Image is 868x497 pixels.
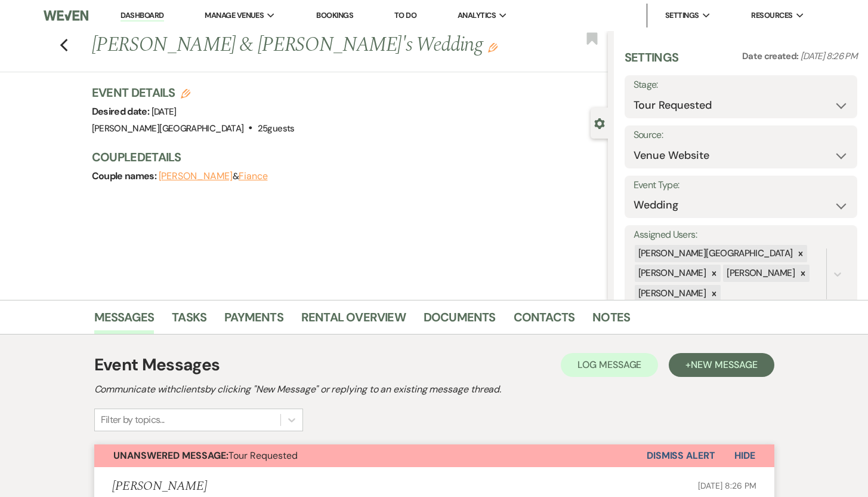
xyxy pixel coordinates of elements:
div: [PERSON_NAME][GEOGRAPHIC_DATA] [635,245,795,262]
span: Analytics [458,10,496,22]
a: Messages [94,308,155,334]
a: Payments [224,308,283,334]
button: Unanswered Message:Tour Requested [94,444,647,467]
h3: Event Details [92,84,295,101]
span: Couple names: [92,170,159,182]
span: Tour Requested [113,449,298,462]
a: Documents [424,308,496,334]
span: Hide [734,449,755,462]
h5: [PERSON_NAME] [112,479,207,494]
label: Source: [634,127,849,144]
h1: Event Messages [94,352,220,378]
label: Stage: [634,76,849,94]
button: Fiance [239,171,268,181]
button: Edit [488,42,498,53]
h1: [PERSON_NAME] & [PERSON_NAME]'s Wedding [92,31,500,60]
div: [PERSON_NAME] [635,265,708,282]
span: [DATE] [152,106,177,118]
div: [PERSON_NAME] [723,265,796,282]
img: Weven Logo [44,3,88,28]
span: & [159,170,268,182]
h2: Communicate with clients by clicking "New Message" or replying to an existing message thread. [94,382,774,397]
button: [PERSON_NAME] [159,171,233,181]
span: New Message [691,358,757,371]
div: Filter by topics... [101,413,165,427]
a: Notes [592,308,630,334]
span: [DATE] 8:26 PM [801,50,857,62]
a: Bookings [316,10,353,20]
h3: Settings [625,49,679,75]
h3: Couple Details [92,149,596,165]
a: Tasks [172,308,206,334]
span: Date created: [742,50,801,62]
span: Desired date: [92,105,152,118]
button: +New Message [669,353,774,377]
span: [PERSON_NAME][GEOGRAPHIC_DATA] [92,122,244,134]
span: [DATE] 8:26 PM [698,480,756,491]
a: To Do [394,10,416,20]
button: Close lead details [594,117,605,128]
label: Event Type: [634,177,849,194]
a: Dashboard [121,10,163,22]
span: Manage Venues [205,10,264,22]
a: Contacts [514,308,575,334]
span: Log Message [577,358,641,371]
button: Dismiss Alert [647,444,715,467]
button: Hide [715,444,774,467]
span: 25 guests [258,122,295,134]
button: Log Message [561,353,658,377]
strong: Unanswered Message: [113,449,228,462]
a: Rental Overview [301,308,406,334]
div: [PERSON_NAME] [635,285,708,302]
span: Settings [665,10,699,22]
span: Resources [751,10,792,22]
label: Assigned Users: [634,226,849,244]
